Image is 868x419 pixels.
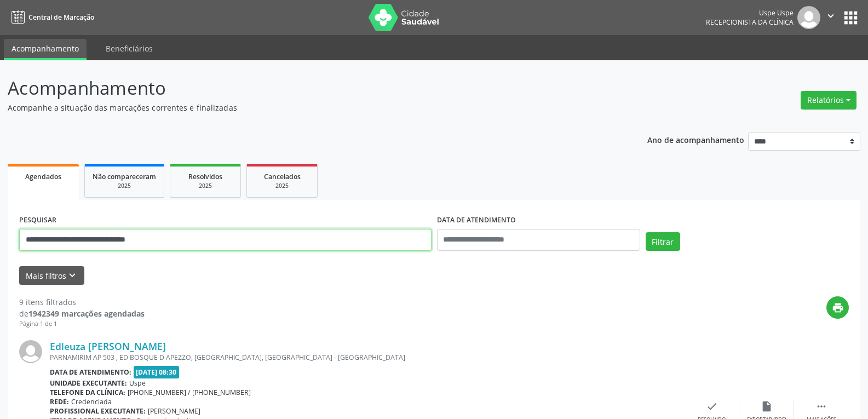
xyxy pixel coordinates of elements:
span: [DATE] 08:30 [134,366,180,378]
strong: 1942349 marcações agendadas [28,308,145,319]
div: 9 itens filtrados [19,296,145,308]
label: DATA DE ATENDIMENTO [437,212,516,229]
div: PARNAMIRIM AP 503 , ED BOSQUE D APEZZO, [GEOGRAPHIC_DATA], [GEOGRAPHIC_DATA] - [GEOGRAPHIC_DATA] [50,353,685,362]
span: Central de Marcação [28,13,94,22]
button: Relatórios [801,91,856,110]
button: Filtrar [646,232,680,251]
button: apps [841,8,860,27]
button:  [820,6,841,29]
b: Rede: [50,397,69,406]
a: Acompanhamento [4,39,87,60]
span: Resolvidos [188,172,222,181]
p: Acompanhamento [8,74,605,102]
span: [PERSON_NAME] [148,406,200,416]
button: print [826,296,849,319]
b: Unidade executante: [50,378,127,388]
b: Telefone da clínica: [50,388,125,397]
i: check [706,400,718,412]
b: Profissional executante: [50,406,146,416]
img: img [19,340,42,363]
i: keyboard_arrow_down [66,269,78,282]
i: insert_drive_file [761,400,773,412]
div: Uspe Uspe [706,8,794,18]
a: Edleuza [PERSON_NAME] [50,340,166,352]
i:  [825,10,837,22]
p: Acompanhe a situação das marcações correntes e finalizadas [8,102,605,113]
div: 2025 [178,182,233,190]
span: Não compareceram [93,172,156,181]
button: Mais filtroskeyboard_arrow_down [19,266,84,285]
a: Central de Marcação [8,8,94,26]
b: Data de atendimento: [50,368,131,377]
span: Uspe [129,378,146,388]
div: de [19,308,145,319]
span: Cancelados [264,172,301,181]
div: 2025 [93,182,156,190]
span: Agendados [25,172,61,181]
div: Página 1 de 1 [19,319,145,329]
label: PESQUISAR [19,212,56,229]
span: Credenciada [71,397,112,406]
img: img [797,6,820,29]
span: [PHONE_NUMBER] / [PHONE_NUMBER] [128,388,251,397]
i:  [815,400,827,412]
i: print [832,302,844,314]
a: Beneficiários [98,39,160,58]
p: Ano de acompanhamento [647,133,744,146]
div: 2025 [255,182,309,190]
span: Recepcionista da clínica [706,18,794,27]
